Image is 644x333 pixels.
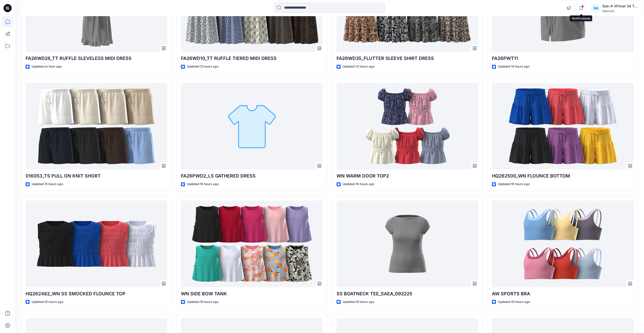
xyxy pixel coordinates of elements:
p: Updated 18 hours ago [343,182,374,187]
p: WN WARM DOOR TOP2 [337,172,478,180]
div: SA [591,4,600,13]
p: WN SIDE BOW TANK [181,290,323,297]
p: HQ262482_WN SS SMOCKED FLOUNCE TOP [26,290,167,297]
p: 016053_TS PULL ON KNIT SHORT [26,172,167,180]
a: SS BOATNECK TEE_SAEA_092225 [337,201,478,287]
a: WN SIDE BOW TANK [181,201,323,287]
p: FA26PWD2_LS GATHERED DRESS [181,172,323,180]
p: Updated 20 hours ago [498,299,530,305]
p: Updated 19 hours ago [343,299,374,305]
p: SS BOATNECK TEE_SAEA_092225 [337,290,478,297]
p: Updated 19 hours ago [32,299,63,305]
p: AW SPORTS BRA [492,290,634,297]
p: HQ262500_WN FLOUNCE BOTTOM [492,172,634,180]
p: Updated 12 hours ago [187,64,218,69]
a: WN WARM DOOR TOP2 [337,83,478,170]
div: Sae-A Virtual 3d Team [602,3,638,9]
a: HQ262500_WN FLOUNCE BOTTOM [492,83,634,170]
p: Updated 16 hours ago [187,182,219,187]
div: Walmart [602,9,638,13]
p: Updated 18 hours ago [498,182,530,187]
a: AW SPORTS BRA [492,201,634,287]
p: Updated 19 hours ago [187,299,219,305]
a: FA26PWD2_LS GATHERED DRESS [181,83,323,170]
p: Updated 13 hours ago [343,64,374,69]
p: FA26WD35_FLUTTER SLEEVE SHIRT DRESS [337,55,478,62]
p: FA26PWT11 [492,55,634,62]
p: Updated an hour ago [32,64,62,69]
p: FA26WD26_TT RUFFLE SLEVELESS MIDI DRESS [26,55,167,62]
p: Updated 14 hours ago [498,64,530,69]
a: HQ262482_WN SS SMOCKED FLOUNCE TOP [26,201,167,287]
p: FA26WD10_TT RUFFLE TIERED MIDI DRESS [181,55,323,62]
p: Updated 15 hours ago [32,182,63,187]
a: 016053_TS PULL ON KNIT SHORT [26,83,167,170]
